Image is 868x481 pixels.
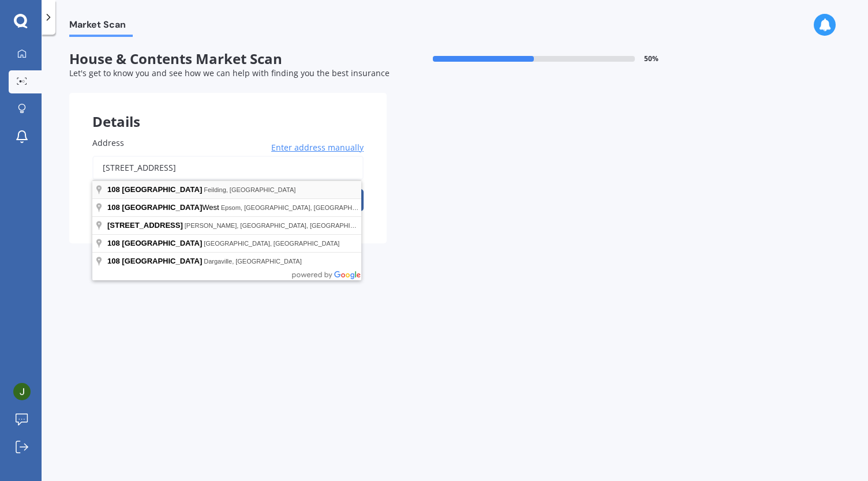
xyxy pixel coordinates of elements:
[69,93,387,127] div: Details
[122,257,202,265] span: [GEOGRAPHIC_DATA]
[185,222,376,229] span: [PERSON_NAME], [GEOGRAPHIC_DATA], [GEOGRAPHIC_DATA]
[221,204,380,211] span: Epsom, [GEOGRAPHIC_DATA], [GEOGRAPHIC_DATA]
[69,51,387,67] span: House & Contents Market Scan
[122,203,202,212] span: [GEOGRAPHIC_DATA]
[204,258,302,265] span: Dargaville, [GEOGRAPHIC_DATA]
[204,240,339,247] span: [GEOGRAPHIC_DATA], [GEOGRAPHIC_DATA]
[107,257,120,265] span: 108
[69,19,133,35] span: Market Scan
[107,203,120,212] span: 108
[107,185,120,194] span: 108
[271,142,364,153] span: Enter address manually
[107,221,183,230] span: [STREET_ADDRESS]
[107,203,221,212] span: West
[122,185,202,194] span: [GEOGRAPHIC_DATA]
[13,383,31,400] img: ACg8ocIFUSwi0SNJ67H2xakOEQnykFbvtEgvy38l-WKszMOyvkTfmw=s96-c
[69,67,390,78] span: Let's get to know you and see how we can help with finding you the best insurance
[644,55,659,63] span: 50 %
[122,239,202,247] span: [GEOGRAPHIC_DATA]
[204,186,295,193] span: Feilding, [GEOGRAPHIC_DATA]
[107,239,120,247] span: 108
[92,156,364,180] input: Enter address
[92,137,124,148] span: Address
